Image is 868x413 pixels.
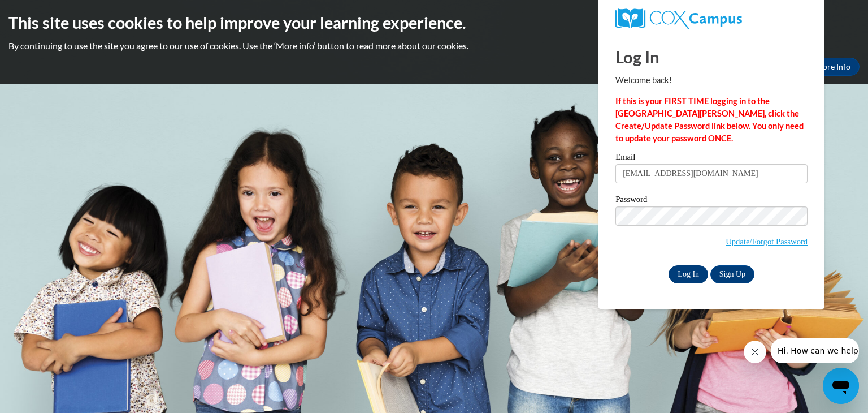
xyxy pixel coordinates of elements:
[615,195,808,206] label: Password
[8,40,860,52] p: By continuing to use the site you agree to our use of cookies. Use the ‘More info’ button to read...
[710,265,754,283] a: Sign Up
[615,153,808,164] label: Email
[771,338,859,363] iframe: Message from company
[615,8,808,29] a: COX Campus
[726,237,808,246] a: Update/Forgot Password
[615,96,804,143] strong: If this is your FIRST TIME logging in to the [GEOGRAPHIC_DATA][PERSON_NAME], click the Create/Upd...
[744,341,766,363] iframe: Close message
[806,58,860,76] a: More Info
[7,8,92,17] span: Hi. How can we help?
[669,265,708,283] input: Log In
[8,11,860,34] h2: This site uses cookies to help improve your learning experience.
[615,45,808,68] h1: Log In
[823,368,859,404] iframe: Button to launch messaging window
[615,74,808,87] p: Welcome back!
[615,8,742,29] img: COX Campus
